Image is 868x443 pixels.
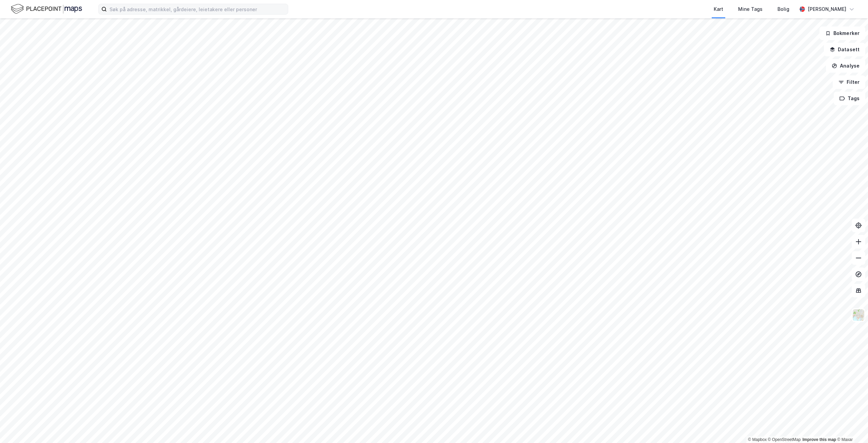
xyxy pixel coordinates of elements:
[714,5,723,13] div: Kart
[768,437,801,442] a: OpenStreetMap
[834,410,868,443] iframe: Chat Widget
[803,437,836,442] a: Improve this map
[833,75,865,89] button: Filter
[826,59,865,73] button: Analyse
[777,5,789,13] div: Bolig
[738,5,763,13] div: Mine Tags
[107,4,288,14] input: Søk på adresse, matrikkel, gårdeiere, leietakere eller personer
[808,5,846,13] div: [PERSON_NAME]
[852,309,865,321] img: Z
[834,92,865,105] button: Tags
[834,410,868,443] div: Kontrollprogram for chat
[11,3,82,15] img: logo.f888ab2527a4732fd821a326f86c7f29.svg
[824,43,865,56] button: Datasett
[748,437,767,442] a: Mapbox
[820,26,865,40] button: Bokmerker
